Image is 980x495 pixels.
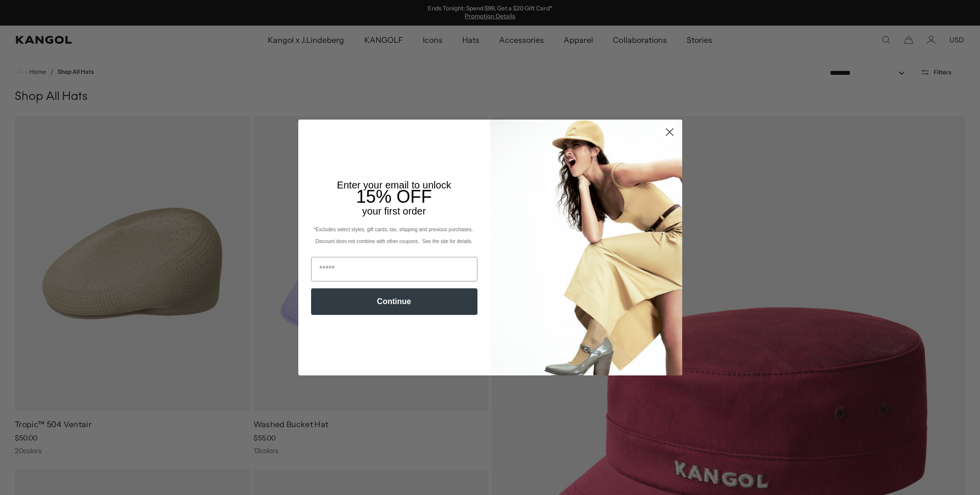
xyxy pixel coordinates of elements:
[490,120,682,375] img: 93be19ad-e773-4382-80b9-c9d740c9197f.jpeg
[311,288,477,315] button: Continue
[311,257,477,281] input: Email
[314,227,474,244] span: *Excludes select styles, gift cards, tax, shipping and previous purchases. Discount does not comb...
[661,124,678,141] button: Close dialog
[356,186,432,207] span: 15% OFF
[362,206,426,217] span: your first order
[337,180,451,190] span: Enter your email to unlock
